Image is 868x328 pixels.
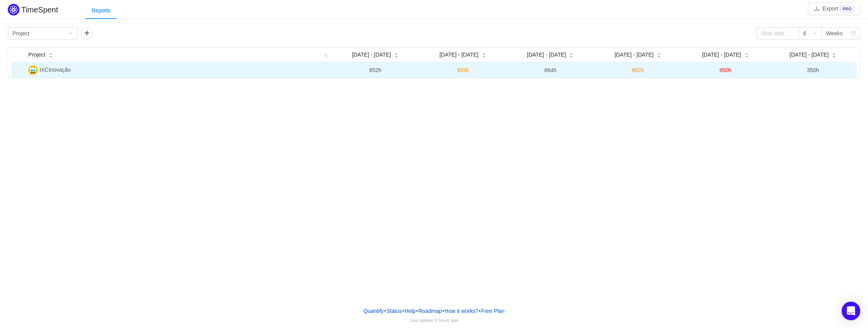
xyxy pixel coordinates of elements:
[48,52,53,57] div: Sort
[48,52,53,54] i: icon: caret-up
[479,308,481,314] span: •
[384,308,386,314] span: •
[418,305,443,317] a: Roadmap
[851,31,856,36] i: icon: calendar
[808,3,860,15] button: icon: downloadExportPRO
[363,305,384,317] a: Quantify
[28,66,38,75] img: I
[527,51,566,59] span: [DATE] - [DATE]
[442,308,444,314] span: •
[457,67,469,73] span: 903h
[482,55,486,57] i: icon: caret-down
[444,305,479,317] button: How it works?
[657,55,661,57] i: icon: caret-down
[803,28,806,39] div: 6
[402,308,404,314] span: •
[394,52,399,57] div: Sort
[744,52,749,54] i: icon: caret-up
[807,67,819,73] span: 350h
[369,67,381,73] span: 852h
[28,51,45,59] span: Project
[569,55,574,57] i: icon: caret-down
[8,4,19,16] img: Quantify logo
[657,52,661,54] i: icon: caret-up
[416,308,418,314] span: •
[813,31,817,36] i: icon: down
[632,67,644,73] span: 892h
[790,51,829,59] span: [DATE] - [DATE]
[85,2,117,19] div: Reports
[21,5,58,14] h2: TimeSpent
[832,55,836,57] i: icon: caret-down
[48,55,53,57] i: icon: caret-down
[321,48,332,62] i: icon: search
[702,51,741,59] span: [DATE] - [DATE]
[394,52,399,54] i: icon: caret-up
[394,55,399,57] i: icon: caret-down
[826,28,843,39] div: Weeks
[744,55,749,57] i: icon: caret-down
[482,52,486,54] i: icon: caret-up
[756,27,799,40] input: Start date
[68,31,73,36] i: icon: down
[81,27,93,40] button: icon: plus
[482,52,486,57] div: Sort
[832,52,836,54] i: icon: caret-up
[657,52,661,57] div: Sort
[569,52,574,57] div: Sort
[614,51,654,59] span: [DATE] - [DATE]
[545,67,557,73] span: 884h
[410,318,458,323] span: Last update:
[719,67,731,73] span: 950h
[481,305,505,317] button: Free Plan
[842,302,860,320] div: Open Intercom Messenger
[434,318,458,323] span: 3 hours ago
[569,52,574,54] i: icon: caret-up
[744,52,749,57] div: Sort
[40,67,71,73] span: IXCInovação
[352,51,391,59] span: [DATE] - [DATE]
[832,52,836,57] div: Sort
[404,305,416,317] a: Help
[439,51,479,59] span: [DATE] - [DATE]
[386,305,402,317] a: Status
[12,28,29,39] div: Project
